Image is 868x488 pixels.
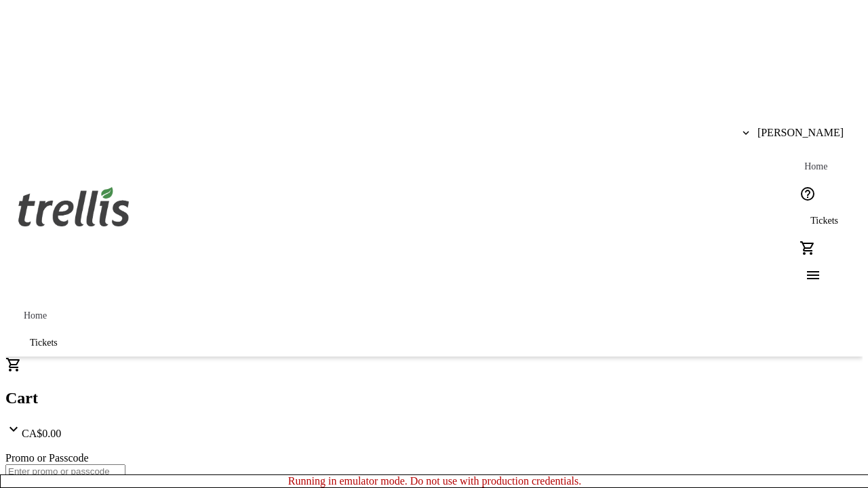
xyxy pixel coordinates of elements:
[30,338,58,348] span: Tickets
[804,161,827,172] span: Home
[24,310,47,321] span: Home
[14,302,57,329] a: Home
[5,357,863,440] div: CartCA$0.00
[757,127,844,139] span: [PERSON_NAME]
[5,389,863,407] h2: Cart
[794,153,837,180] a: Home
[810,216,838,226] span: Tickets
[5,464,125,479] input: Enter promo or passcode
[794,235,821,262] button: Cart
[794,207,854,235] a: Tickets
[794,180,821,207] button: Help
[732,119,854,146] button: [PERSON_NAME]
[794,262,821,289] button: Menu
[14,329,74,357] a: Tickets
[22,428,61,439] span: CA$0.00
[5,452,89,464] label: Promo or Passcode
[14,172,134,240] img: Orient E2E Organization 27PxekjLU1's Logo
